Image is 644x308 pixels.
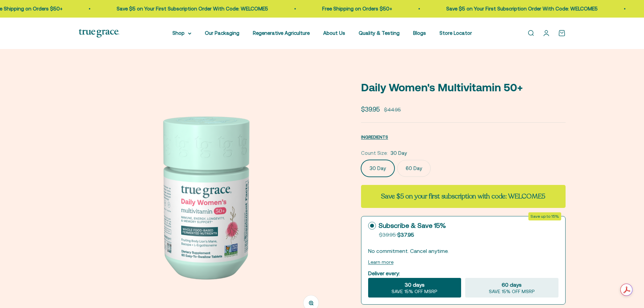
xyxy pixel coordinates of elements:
span: 30 Day [390,149,407,157]
a: Regenerative Agriculture [253,30,310,36]
sale-price: $39.95 [361,104,380,114]
a: Quality & Testing [359,30,400,36]
span: INGREDIENTS [361,135,388,140]
a: Blogs [413,30,426,36]
compare-at-price: $44.95 [384,106,401,114]
strong: Save $5 on your first subscription with code: WELCOME5 [381,192,545,201]
summary: Shop [172,29,191,37]
p: Daily Women's Multivitamin 50+ [361,79,566,96]
a: Our Packaging [205,30,239,36]
a: Store Locator [439,30,472,36]
a: About Us [323,30,345,36]
button: INGREDIENTS [361,133,388,141]
p: Save $5 on Your First Subscription Order With Code: WELCOME5 [117,5,268,13]
legend: Count Size: [361,149,388,157]
a: Free Shipping on Orders $50+ [322,6,392,11]
p: Save $5 on Your First Subscription Order With Code: WELCOME5 [446,5,598,13]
